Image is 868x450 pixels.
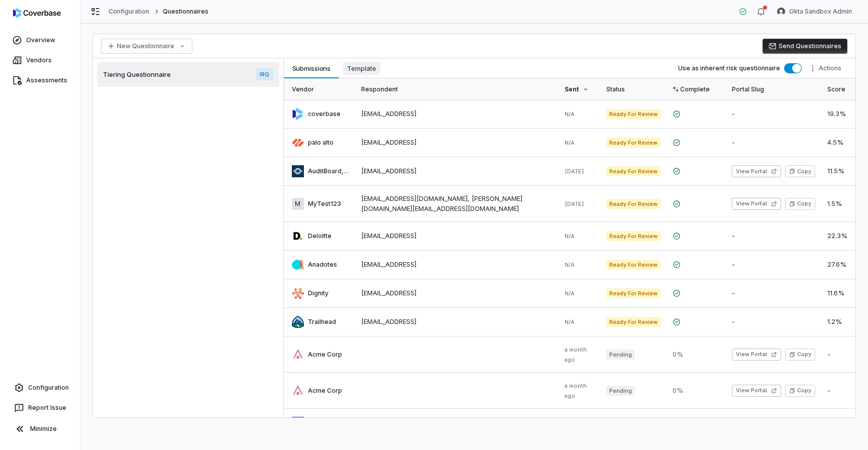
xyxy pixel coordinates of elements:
[355,279,559,308] td: [EMAIL_ADDRESS]
[785,198,815,210] button: Copy
[726,222,821,251] td: -
[726,100,821,129] td: -
[726,251,821,279] td: -
[103,70,171,79] span: Tiering Questionnaire
[789,8,852,16] span: Okta Sandbox Admin
[673,78,720,100] div: % Complete
[355,186,559,222] td: [EMAIL_ADDRESS][DOMAIN_NAME], [PERSON_NAME][DOMAIN_NAME][EMAIL_ADDRESS][DOMAIN_NAME]
[785,349,815,361] button: Copy
[97,62,279,87] a: Tiering QuestionnaireIRQ
[288,62,335,75] span: Submissions
[785,385,815,397] button: Copy
[13,8,61,18] img: logo-D7KZi-bG.svg
[292,78,349,100] div: Vendor
[343,62,380,75] span: Template
[606,78,661,100] div: Status
[763,39,847,54] button: Send Questionnaires
[785,165,815,177] button: Copy
[732,165,781,177] button: View Portal
[726,308,821,336] td: -
[2,71,78,89] a: Assessments
[2,51,78,69] a: Vendors
[732,385,781,397] button: View Portal
[4,379,76,397] a: Configuration
[101,39,192,54] button: New Questionnaire
[821,157,855,186] td: 11.5%
[777,8,785,16] img: Okta Sandbox Admin avatar
[732,198,781,210] button: View Portal
[565,78,594,100] div: Sent
[821,186,855,222] td: 1.5%
[4,399,76,417] button: Report Issue
[821,409,855,437] td: 19.9%
[108,8,150,16] a: Configuration
[355,222,559,251] td: [EMAIL_ADDRESS]
[726,409,821,437] td: -
[806,61,847,76] button: More actions
[732,78,815,100] div: Portal Slug
[821,373,855,409] td: -
[163,8,209,16] span: Questionnaires
[355,251,559,279] td: [EMAIL_ADDRESS]
[726,279,821,308] td: -
[355,308,559,336] td: [EMAIL_ADDRESS]
[771,4,858,19] button: Okta Sandbox Admin avatarOkta Sandbox Admin
[355,157,559,186] td: [EMAIL_ADDRESS]
[821,222,855,251] td: 22.3%
[821,100,855,129] td: 19.3%
[732,349,781,361] button: View Portal
[355,409,559,437] td: [EMAIL_ADDRESS]
[827,78,847,100] div: Score
[726,129,821,157] td: -
[821,336,855,373] td: -
[4,419,76,439] button: Minimize
[355,129,559,157] td: [EMAIL_ADDRESS]
[821,129,855,157] td: 4.5%
[821,251,855,279] td: 27.6%
[361,78,553,100] div: Respondent
[821,279,855,308] td: 11.6%
[355,100,559,129] td: [EMAIL_ADDRESS]
[678,64,780,72] label: Use as inherent risk questionnaire
[821,308,855,336] td: 1.2%
[2,31,78,49] a: Overview
[256,68,273,80] span: IRQ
